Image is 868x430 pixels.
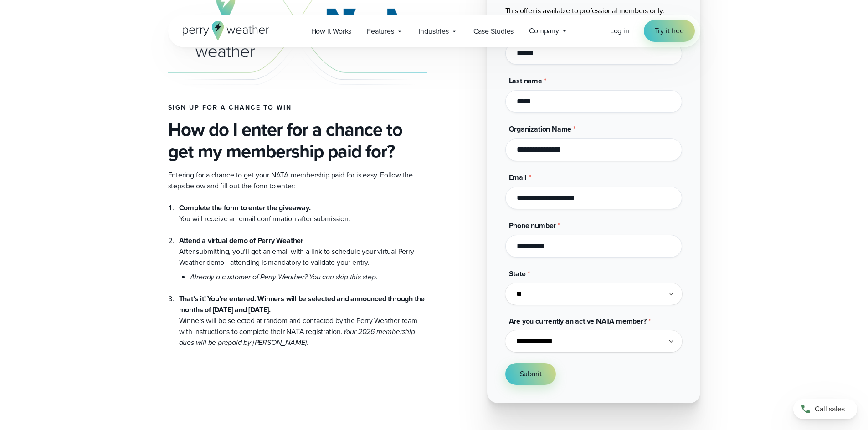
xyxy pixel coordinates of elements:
[509,76,542,86] span: Last name
[168,119,427,162] h3: How do I enter for a chance to get my membership paid for?
[168,104,427,111] h4: Sign up for a chance to win
[509,268,526,279] span: State
[168,170,427,192] p: Entering for a chance to get your NATA membership paid for is easy. Follow the steps below and fi...
[509,124,572,134] span: Organization Name
[179,293,425,315] strong: That’s it! You’re entered. Winners will be selected and announced through the months of [DATE] an...
[473,26,514,37] span: Case Studies
[520,369,542,379] span: Submit
[419,26,449,37] span: Industries
[179,283,427,348] li: Winners will be selected at random and contacted by the Perry Weather team with instructions to c...
[311,26,352,37] span: How it Works
[529,25,559,36] span: Company
[179,326,415,348] em: Your 2026 membership dues will be prepaid by [PERSON_NAME].
[367,26,394,37] span: Features
[509,220,556,231] span: Phone number
[190,272,378,282] em: Already a customer of Perry Weather? You can skip this step.
[179,202,311,213] strong: Complete the form to enter the giveaway.
[793,399,857,419] a: Call sales
[610,25,629,36] a: Log in
[179,235,303,246] strong: Attend a virtual demo of Perry Weather
[303,22,360,40] a: How it Works
[466,22,522,40] a: Case Studies
[644,20,695,42] a: Try it free
[815,404,845,415] span: Call sales
[509,172,527,182] span: Email
[505,363,556,385] button: Submit
[655,25,684,36] span: Try it free
[179,224,427,283] li: After submitting, you’ll get an email with a link to schedule your virtual Perry Weather demo—att...
[509,316,647,326] span: Are you currently an active NATA member?
[179,202,427,224] li: You will receive an email confirmation after submission.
